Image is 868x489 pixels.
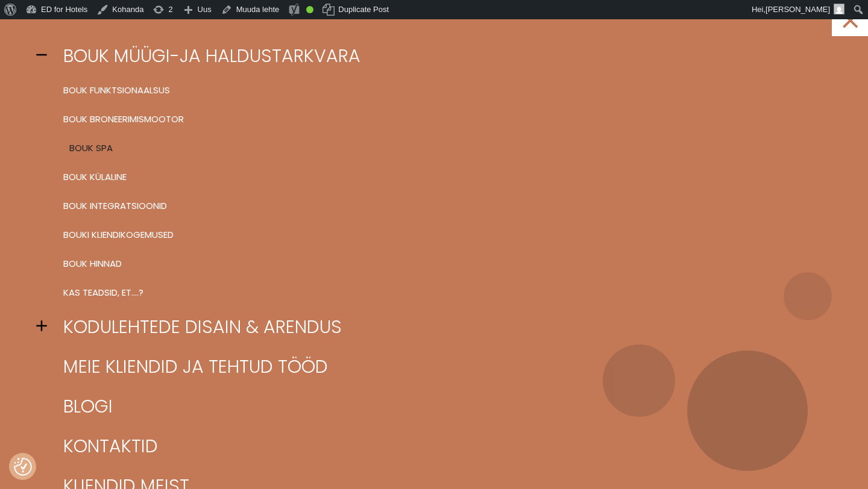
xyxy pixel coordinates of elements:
a: BOUK INTEGRATSIOONID [54,192,832,220]
a: BOUK hinnad [54,249,832,278]
a: BOUK müügi-ja haldustarkvara [54,36,832,76]
button: Nõusolekueelistused [14,458,32,476]
div: Good [306,6,313,13]
a: Meie kliendid ja tehtud tööd [54,347,832,387]
span: [PERSON_NAME] [766,5,830,14]
a: BOUK SPA [60,134,838,163]
a: BOUK FUNKTSIONAALSUS [54,76,832,105]
a: Kodulehtede disain & arendus [54,307,832,347]
a: BOUK BRONEERIMISMOOTOR [54,105,832,134]
img: Revisit consent button [14,458,32,476]
a: Kontaktid [54,426,832,466]
a: Blogi [54,387,832,426]
a: BOUKi kliendikogemused [54,220,832,249]
a: BOUK KÜLALINE [54,163,832,192]
a: Kas teadsid, et….? [54,278,832,307]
